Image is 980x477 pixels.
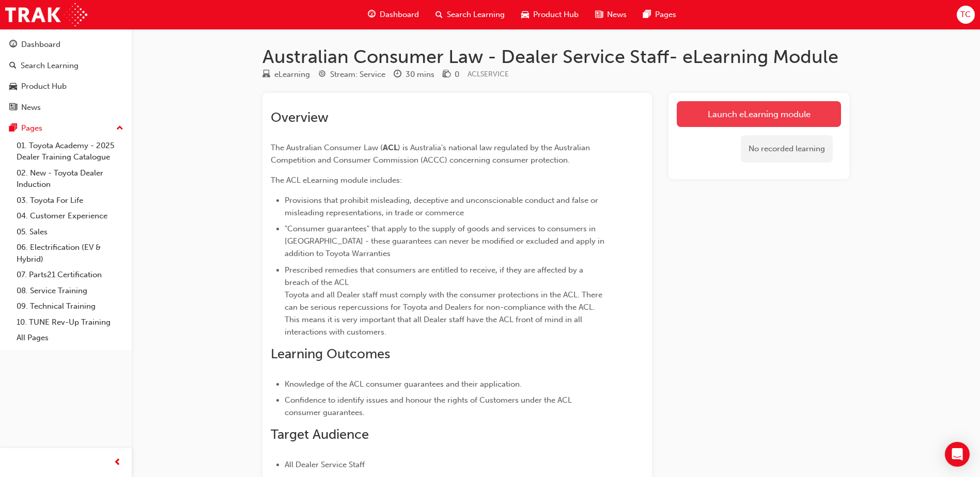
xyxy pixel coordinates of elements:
[945,442,970,467] div: Open Intercom Messenger
[643,8,651,21] span: pages-icon
[21,39,60,51] div: Dashboard
[677,101,841,127] a: Launch eLearning module
[4,98,128,117] a: News
[427,4,513,25] a: search-iconSearch Learning
[9,103,17,113] span: news-icon
[4,56,128,75] a: Search Learning
[330,69,385,81] div: Stream: Service
[318,70,326,79] span: target-icon
[12,224,128,240] a: 05. Sales
[12,267,128,283] a: 07. Parts21 Certification
[5,3,87,26] img: Trak
[957,6,975,24] button: TC
[12,165,128,193] a: 02. New - Toyota Dealer Induction
[960,9,971,21] span: TC
[607,9,627,21] span: News
[271,346,390,362] span: Learning Outcomes
[271,143,383,152] span: The Australian Consumer Law (
[521,8,529,21] span: car-icon
[635,4,685,25] a: pages-iconPages
[12,193,128,209] a: 03. Toyota For Life
[262,70,270,79] span: learningResourceType_ELEARNING-icon
[360,4,427,25] a: guage-iconDashboard
[12,138,128,165] a: 01. Toyota Academy - 2025 Dealer Training Catalogue
[21,60,79,72] div: Search Learning
[285,196,600,217] span: Provisions that prohibit misleading, deceptive and unconscionable conduct and false or misleading...
[12,283,128,299] a: 08. Service Training
[262,68,310,81] div: Type
[116,122,123,135] span: up-icon
[285,460,365,469] span: All Dealer Service Staff
[12,314,128,330] a: 10. TUNE Rev-Up Training
[447,9,505,21] span: Search Learning
[455,69,459,81] div: 0
[274,69,310,81] div: eLearning
[595,8,603,21] span: news-icon
[9,82,17,91] span: car-icon
[285,265,604,337] span: Prescribed remedies that consumers are entitled to receive, if they are affected by a breach of t...
[587,4,635,25] a: news-iconNews
[318,68,385,81] div: Stream
[4,77,128,96] a: Product Hub
[285,224,606,258] span: "Consumer guarantees" that apply to the supply of goods and services to consumers in [GEOGRAPHIC_...
[4,119,128,138] button: Pages
[443,70,450,79] span: money-icon
[383,143,398,152] span: ACL
[9,124,17,133] span: pages-icon
[21,81,67,92] div: Product Hub
[271,109,329,125] span: Overview
[468,70,509,78] span: Learning resource code
[435,8,443,21] span: search-icon
[513,4,587,25] a: car-iconProduct Hub
[12,298,128,314] a: 09. Technical Training
[394,70,401,79] span: clock-icon
[285,395,574,417] span: Confidence to identify issues and honour the rights of Customers under the ACL consumer guarantees.
[271,143,592,165] span: ) is Australia's national law regulated by the Australian Competition and Consumer Commission (AC...
[271,426,369,442] span: Target Audience
[533,9,579,21] span: Product Hub
[271,176,402,185] span: The ACL eLearning module includes:
[655,9,676,21] span: Pages
[406,69,434,81] div: 30 mins
[12,208,128,224] a: 04. Customer Experience
[380,9,419,21] span: Dashboard
[114,456,121,469] span: prev-icon
[4,35,128,54] a: Dashboard
[368,8,376,21] span: guage-icon
[443,68,459,81] div: Price
[262,45,849,68] h1: Australian Consumer Law - Dealer Service Staff- eLearning Module
[285,379,522,389] span: Knowledge of the ACL consumer guarantees and their application.
[394,68,434,81] div: Duration
[9,61,17,71] span: search-icon
[21,102,41,114] div: News
[4,33,128,119] button: DashboardSearch LearningProduct HubNews
[21,122,42,134] div: Pages
[12,240,128,267] a: 06. Electrification (EV & Hybrid)
[9,40,17,50] span: guage-icon
[741,135,833,163] div: No recorded learning
[12,330,128,346] a: All Pages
